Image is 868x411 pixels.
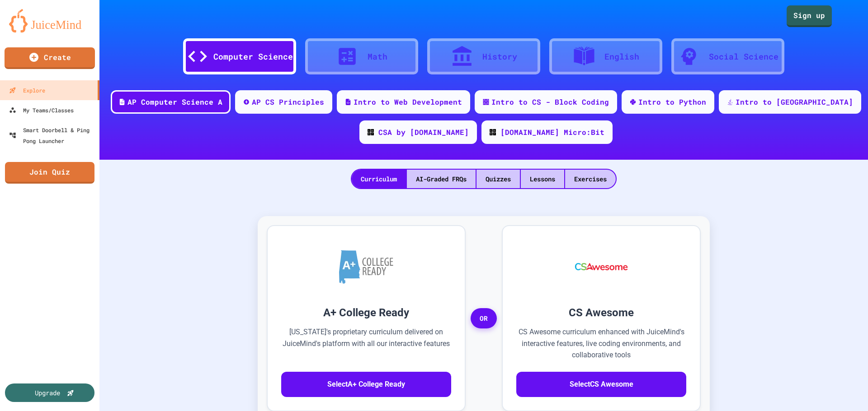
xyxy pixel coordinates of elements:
div: CSA by [DOMAIN_NAME] [378,127,469,138]
a: Join Quiz [5,162,94,184]
div: AP CS Principles [252,97,324,107]
img: CODE_logo_RGB.png [368,129,374,135]
span: OR [471,308,497,329]
div: Intro to CS - Block Coding [491,97,609,107]
div: AI-Graded FRQs [407,170,476,188]
div: History [482,51,517,63]
div: Upgrade [35,388,60,397]
a: Sign up [787,5,832,27]
div: Lessons [521,170,564,188]
div: Smart Doorbell & Ping Pong Launcher [9,125,96,146]
div: Explore [9,85,45,96]
img: CS Awesome [566,240,637,294]
img: A+ College Ready [339,250,393,284]
div: Math [368,51,387,63]
div: My Teams/Classes [9,105,74,115]
p: [US_STATE]'s proprietary curriculum delivered on JuiceMind's platform with all our interactive fe... [281,326,451,361]
div: English [604,51,639,63]
div: Computer Science [213,51,293,63]
a: Create [5,47,95,69]
div: Exercises [565,170,616,188]
div: Intro to Python [638,97,706,107]
div: Intro to Web Development [354,97,462,107]
h3: CS Awesome [516,305,686,321]
button: SelectCS Awesome [516,372,686,397]
div: Quizzes [476,170,520,188]
img: CODE_logo_RGB.png [490,129,496,135]
div: AP Computer Science A [127,97,222,107]
div: [DOMAIN_NAME] Micro:Bit [500,127,604,138]
div: Intro to [GEOGRAPHIC_DATA] [736,97,853,107]
div: Social Science [709,51,778,63]
div: Curriculum [352,170,406,188]
h3: A+ College Ready [281,305,451,321]
img: logo-orange.svg [9,9,90,32]
p: CS Awesome curriculum enhanced with JuiceMind's interactive features, live coding environments, a... [516,326,686,361]
button: SelectA+ College Ready [281,372,451,397]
